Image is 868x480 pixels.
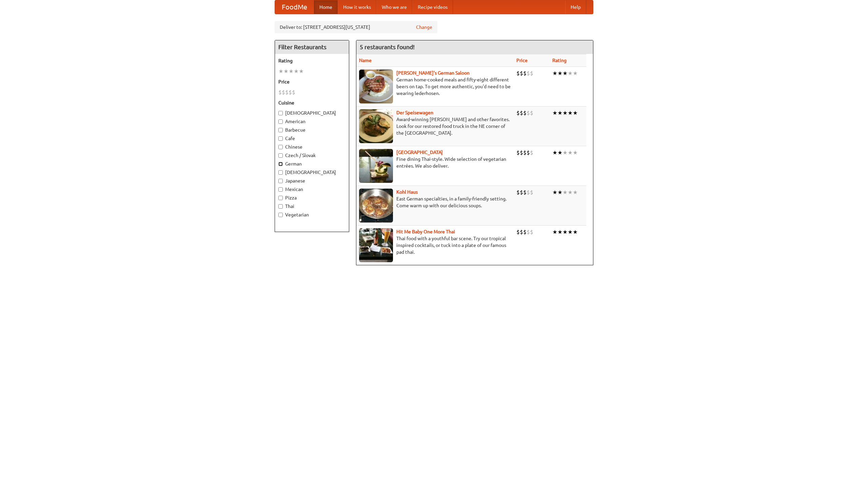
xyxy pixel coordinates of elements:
li: ★ [568,109,573,117]
li: ★ [552,109,557,117]
img: esthers.jpg [359,70,393,103]
li: $ [520,189,523,196]
li: ★ [557,189,563,196]
li: ★ [552,149,557,156]
li: ★ [568,189,573,196]
li: ★ [552,228,557,236]
li: ★ [289,68,294,75]
a: Rating [552,58,567,63]
li: $ [523,109,527,117]
li: $ [516,70,520,77]
li: ★ [278,68,283,75]
a: Der Speisewagen [396,110,433,115]
li: $ [516,228,520,236]
input: Pizza [278,196,283,200]
li: ★ [299,68,304,75]
h4: Filter Restaurants [275,40,349,54]
li: ★ [294,68,299,75]
label: Barbecue [278,127,346,133]
h5: Price [278,78,346,85]
input: [DEMOGRAPHIC_DATA] [278,111,283,115]
li: $ [527,109,530,117]
li: $ [523,228,527,236]
li: $ [530,70,533,77]
a: Change [416,24,432,31]
li: $ [285,89,289,96]
input: Czech / Slovak [278,153,283,158]
li: $ [527,149,530,156]
input: German [278,162,283,166]
li: $ [527,189,530,196]
li: $ [530,149,533,156]
a: Home [314,0,338,14]
a: Kohl Haus [396,189,418,195]
label: Pizza [278,194,346,201]
li: $ [523,189,527,196]
input: Japanese [278,179,283,183]
li: ★ [563,70,568,77]
input: Thai [278,204,283,209]
li: $ [520,228,523,236]
li: ★ [568,228,573,236]
li: ★ [552,189,557,196]
a: Recipe videos [412,0,453,14]
li: $ [520,70,523,77]
li: ★ [557,149,563,156]
a: Help [565,0,586,14]
input: Cafe [278,136,283,141]
li: ★ [557,228,563,236]
input: Chinese [278,145,283,149]
li: ★ [563,228,568,236]
label: Thai [278,203,346,210]
li: ★ [573,228,578,236]
p: Thai food with a youthful bar scene. Try our tropical inspired cocktails, or tuck into a plate of... [359,235,511,255]
input: [DEMOGRAPHIC_DATA] [278,170,283,175]
img: kohlhaus.jpg [359,189,393,223]
a: Who we are [376,0,412,14]
label: Japanese [278,177,346,184]
p: German home-cooked meals and fifty-eight different beers on tap. To get more authentic, you'd nee... [359,76,511,97]
a: [GEOGRAPHIC_DATA] [396,150,443,155]
li: ★ [552,70,557,77]
a: Price [516,58,528,63]
li: ★ [573,109,578,117]
a: Hit Me Baby One More Thai [396,229,455,234]
li: ★ [557,70,563,77]
p: Award-winning [PERSON_NAME] and other favorites. Look for our restored food truck in the NE corne... [359,116,511,136]
li: ★ [563,109,568,117]
li: $ [520,149,523,156]
b: [PERSON_NAME]'s German Saloon [396,70,470,76]
label: Czech / Slovak [278,152,346,159]
a: Name [359,58,372,63]
li: ★ [568,149,573,156]
label: Mexican [278,186,346,193]
li: $ [520,109,523,117]
li: $ [516,189,520,196]
input: American [278,119,283,124]
li: $ [282,89,285,96]
li: $ [530,228,533,236]
div: Deliver to: [STREET_ADDRESS][US_STATE] [275,21,437,33]
li: $ [292,89,295,96]
li: $ [523,149,527,156]
a: FoodMe [275,0,314,14]
li: ★ [283,68,289,75]
img: babythai.jpg [359,228,393,262]
label: [DEMOGRAPHIC_DATA] [278,110,346,116]
li: ★ [563,149,568,156]
label: Vegetarian [278,211,346,218]
li: ★ [563,189,568,196]
ng-pluralize: 5 restaurants found! [360,44,415,50]
li: $ [527,228,530,236]
h5: Cuisine [278,99,346,106]
li: $ [289,89,292,96]
p: East German specialties, in a family-friendly setting. Come warm up with our delicious soups. [359,195,511,209]
li: ★ [573,70,578,77]
h5: Rating [278,57,346,64]
li: $ [516,149,520,156]
li: $ [530,109,533,117]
